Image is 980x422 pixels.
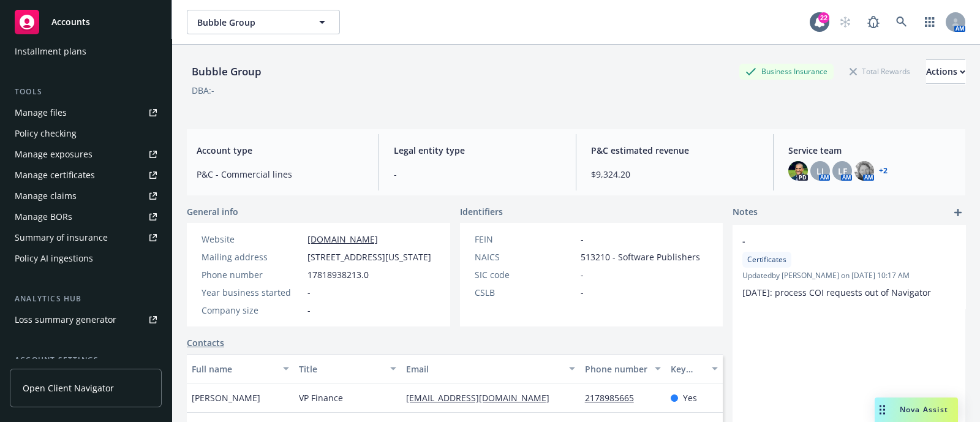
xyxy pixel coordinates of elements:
[294,354,401,383] button: Title
[10,103,162,122] a: Manage files
[15,165,95,185] div: Manage certificates
[15,207,72,227] div: Manage BORs
[889,10,914,34] a: Search
[879,167,888,175] a: +2
[197,16,303,29] span: Bubble Group
[10,228,162,247] a: Summary of insurance
[10,165,162,185] a: Manage certificates
[197,168,364,181] span: P&C - Commercial lines
[10,145,162,164] a: Manage exposures
[192,84,214,97] div: DBA: -
[833,10,858,34] a: Start snowing
[187,354,294,383] button: Full name
[10,5,162,39] a: Accounts
[591,144,758,157] span: P&C estimated revenue
[666,354,723,383] button: Key contact
[10,293,162,305] div: Analytics hub
[401,354,580,383] button: Email
[202,251,303,263] div: Mailing address
[15,145,92,164] div: Manage exposures
[10,310,162,330] a: Loss summary generator
[581,268,584,281] span: -
[202,268,303,281] div: Phone number
[202,286,303,299] div: Year business started
[838,165,847,178] span: LF
[585,392,644,404] a: 2178985665
[581,251,700,263] span: 513210 - Software Publishers
[202,233,303,246] div: Website
[10,124,162,143] a: Policy checking
[580,354,666,383] button: Phone number
[394,144,561,157] span: Legal entity type
[299,363,383,375] div: Title
[187,336,224,349] a: Contacts
[854,161,874,181] img: photo
[460,205,503,218] span: Identifiers
[861,10,886,34] a: Report a Bug
[202,304,303,317] div: Company size
[394,168,561,181] span: -
[733,225,965,309] div: -CertificatesUpdatedby [PERSON_NAME] on [DATE] 10:17 AM[DATE]: process COI requests out of Navigator
[742,235,924,247] span: -
[733,205,758,220] span: Notes
[788,161,808,181] img: photo
[900,404,948,415] span: Nova Assist
[875,398,958,422] button: Nova Assist
[307,268,369,281] span: 17818938213.0
[818,12,829,23] div: 22
[875,398,890,422] div: Drag to move
[15,228,108,247] div: Summary of insurance
[747,254,786,265] span: Certificates
[581,286,584,299] span: -
[926,60,965,83] div: Actions
[15,103,67,122] div: Manage files
[10,249,162,268] a: Policy AI ingestions
[307,233,378,245] a: [DOMAIN_NAME]
[10,186,162,206] a: Manage claims
[739,64,834,79] div: Business Insurance
[15,310,116,330] div: Loss summary generator
[406,392,559,404] a: [EMAIL_ADDRESS][DOMAIN_NAME]
[10,354,162,366] div: Account settings
[683,391,697,404] span: Yes
[15,249,93,268] div: Policy AI ingestions
[742,270,956,281] span: Updated by [PERSON_NAME] on [DATE] 10:17 AM
[475,233,576,246] div: FEIN
[918,10,942,34] a: Switch app
[591,168,758,181] span: $9,324.20
[187,64,266,80] div: Bubble Group
[475,251,576,263] div: NAICS
[10,86,162,98] div: Tools
[15,124,77,143] div: Policy checking
[475,268,576,281] div: SIC code
[581,233,584,246] span: -
[307,286,311,299] span: -
[192,391,260,404] span: [PERSON_NAME]
[187,205,238,218] span: General info
[843,64,916,79] div: Total Rewards
[816,165,824,178] span: LI
[788,144,956,157] span: Service team
[192,363,276,375] div: Full name
[15,42,86,61] div: Installment plans
[299,391,343,404] span: VP Finance
[951,205,965,220] a: add
[187,10,340,34] button: Bubble Group
[15,186,77,206] div: Manage claims
[307,251,431,263] span: [STREET_ADDRESS][US_STATE]
[10,207,162,227] a: Manage BORs
[307,304,311,317] span: -
[742,287,931,298] span: [DATE]: process COI requests out of Navigator
[475,286,576,299] div: CSLB
[197,144,364,157] span: Account type
[51,17,90,27] span: Accounts
[585,363,647,375] div: Phone number
[10,42,162,61] a: Installment plans
[926,59,965,84] button: Actions
[406,363,562,375] div: Email
[23,382,114,394] span: Open Client Navigator
[671,363,704,375] div: Key contact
